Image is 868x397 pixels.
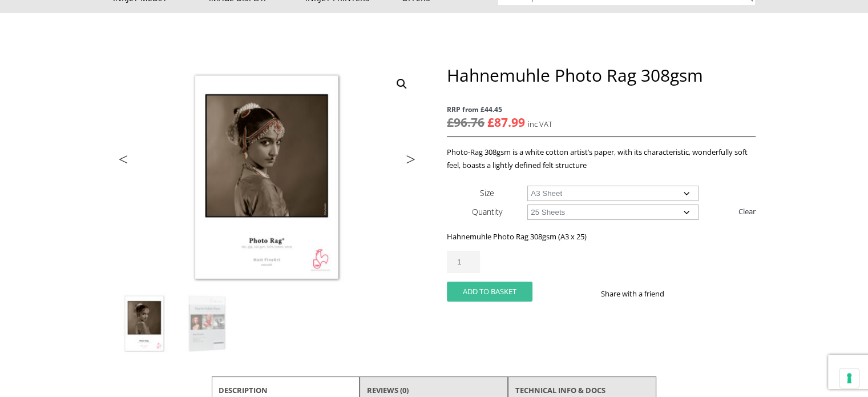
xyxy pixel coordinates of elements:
img: Hahnemuhle Photo Rag 308gsm - Image 2 [176,293,238,355]
img: facebook sharing button [678,289,687,298]
p: Hahnemuhle Photo Rag 308gsm (A3 x 25) [447,230,755,243]
a: Clear options [738,202,756,220]
span: £ [447,114,454,130]
a: View full-screen image gallery [391,74,412,94]
label: Quantity [472,206,502,217]
input: Product quantity [447,251,480,273]
p: Share with a friend [601,287,678,300]
img: email sharing button [705,289,714,298]
span: £ [487,114,494,130]
img: twitter sharing button [692,289,701,298]
button: Add to basket [447,282,532,302]
bdi: 87.99 [487,114,525,130]
button: Your consent preferences for tracking technologies [839,368,859,388]
h1: Hahnemuhle Photo Rag 308gsm [447,65,755,86]
bdi: 96.76 [447,114,485,130]
label: Size [480,187,494,198]
p: Photo-Rag 308gsm is a white cotton artist’s paper, with its characteristic, wonderfully soft feel... [447,146,755,172]
img: Hahnemuhle Photo Rag 308gsm [114,293,175,355]
span: RRP from £44.45 [447,103,755,116]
